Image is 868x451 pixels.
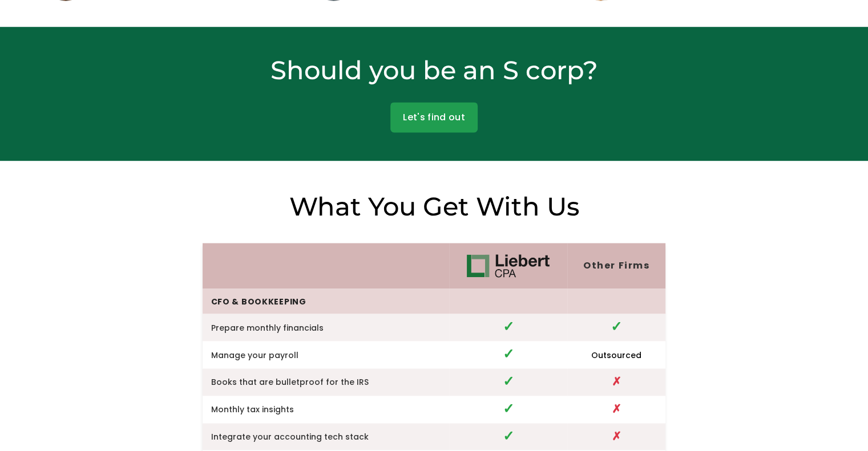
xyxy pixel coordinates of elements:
[203,289,450,314] td: CFO & Bookkeeping
[567,341,665,368] td: Outsourced
[612,373,621,389] span: ✗
[203,54,666,87] h2: Should you be an S corp?
[503,316,514,335] span: ✓
[203,368,450,396] td: Books that are bulletproof for the IRS
[203,314,450,341] td: Prepare monthly financials
[503,399,514,417] span: ✓
[503,371,514,390] span: ✓
[612,428,621,444] span: ✗
[567,243,665,289] th: Other Firms
[203,341,450,368] td: Manage your payroll
[467,254,550,277] img: Liebert CPA
[390,102,478,133] a: Let's find out
[503,344,514,363] span: ✓
[203,423,450,450] td: Integrate your accounting tech stack
[612,400,621,416] span: ✗
[203,189,666,222] h2: What You Get With Us
[611,316,622,335] span: ✓
[203,396,450,423] td: Monthly tax insights
[503,426,514,445] span: ✓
